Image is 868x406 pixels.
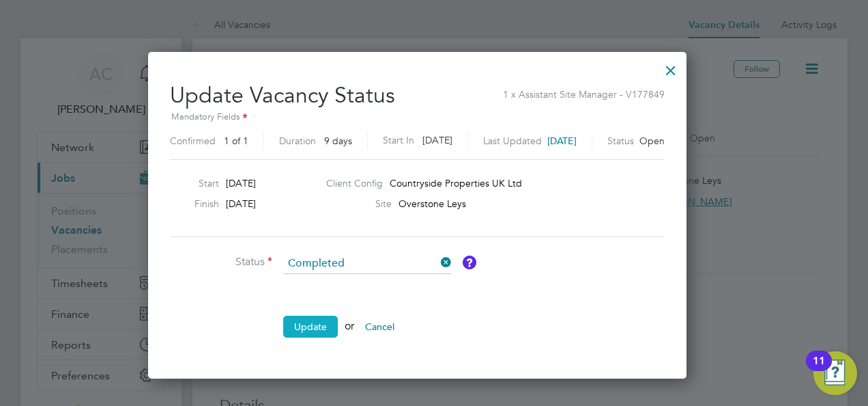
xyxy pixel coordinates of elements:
span: 9 days [324,135,352,147]
li: or [170,316,579,351]
label: Start In [383,132,414,149]
button: Open Resource Center, 11 new notifications [813,351,857,395]
label: Finish [164,198,219,210]
span: Countryside Properties UK Ltd [390,177,522,189]
label: Duration [279,135,316,147]
button: Vacancy Status Definitions [463,256,476,269]
input: Select one [283,254,452,274]
span: [DATE] [547,135,577,147]
label: Confirmed [170,135,216,147]
label: Last Updated [483,135,542,147]
div: 11 [813,361,825,379]
span: [DATE] [422,134,452,146]
span: Open [639,135,665,147]
button: Cancel [354,316,405,338]
label: Status [607,135,634,147]
label: Client Config [326,177,383,189]
label: Status [170,255,272,269]
span: [DATE] [226,198,256,210]
span: 1 x Assistant Site Manager - V177849 [503,81,665,100]
button: Update [283,316,338,338]
span: [DATE] [226,177,256,189]
label: Site [326,198,392,210]
label: Start [164,177,219,189]
h2: Update Vacancy Status [170,71,665,154]
div: Mandatory Fields [170,110,665,125]
span: 1 of 1 [224,135,248,147]
span: Overstone Leys [399,198,466,210]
